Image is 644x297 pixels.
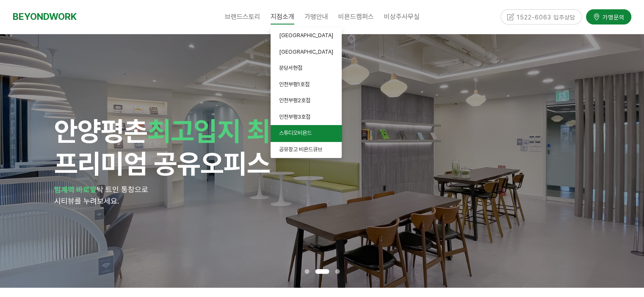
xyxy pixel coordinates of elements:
span: 공유창고 비욘드큐브 [279,146,322,153]
span: 브랜드스토리 [225,13,260,21]
span: [GEOGRAPHIC_DATA] [279,32,333,38]
span: 지점소개 [271,9,294,25]
span: 스튜디오비욘드 [279,130,312,136]
span: 안양 프리미엄 공유오피스 [54,115,340,180]
span: 가맹문의 [600,12,625,21]
a: 비상주사무실 [379,6,425,27]
a: [GEOGRAPHIC_DATA] [271,27,342,44]
span: 인천부평2호점 [279,97,310,104]
span: 탁 트인 통창으로 [97,185,148,194]
span: 비욘드캠퍼스 [338,13,374,21]
a: 스튜디오비욘드 [271,125,342,142]
a: [GEOGRAPHIC_DATA] [271,44,342,60]
span: 분당서현점 [279,65,302,71]
span: 최고입지 최대규모 [147,115,340,147]
a: 가맹안내 [299,6,333,27]
a: 가맹문의 [586,9,631,24]
span: 가맹안내 [304,13,328,21]
span: 인천부평3호점 [279,114,310,120]
span: 인천부평1호점 [279,81,310,87]
a: 지점소개 [265,6,299,27]
strong: 범계역 바로앞 [54,185,97,194]
a: 인천부평1호점 [271,76,342,93]
a: 비욘드캠퍼스 [333,6,379,27]
a: 브랜드스토리 [220,6,265,27]
span: 시티뷰를 누려보세요. [54,196,119,205]
a: 분당서현점 [271,60,342,76]
span: 평촌 [101,115,147,147]
a: 공유창고 비욘드큐브 [271,142,342,158]
span: 비상주사무실 [384,13,420,21]
a: 인천부평3호점 [271,109,342,125]
span: [GEOGRAPHIC_DATA] [279,49,333,55]
a: BEYONDWORK [13,9,77,25]
a: 인천부평2호점 [271,93,342,109]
